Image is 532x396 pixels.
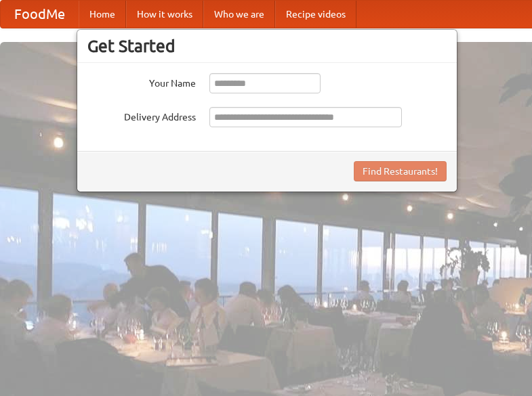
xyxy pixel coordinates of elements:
[203,1,275,28] a: Who we are
[354,161,447,181] button: Find Restaurants!
[126,1,203,28] a: How it works
[87,73,196,90] label: Your Name
[1,1,79,28] a: FoodMe
[275,1,356,28] a: Recipe videos
[87,36,447,56] h3: Get Started
[87,107,196,124] label: Delivery Address
[79,1,126,28] a: Home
